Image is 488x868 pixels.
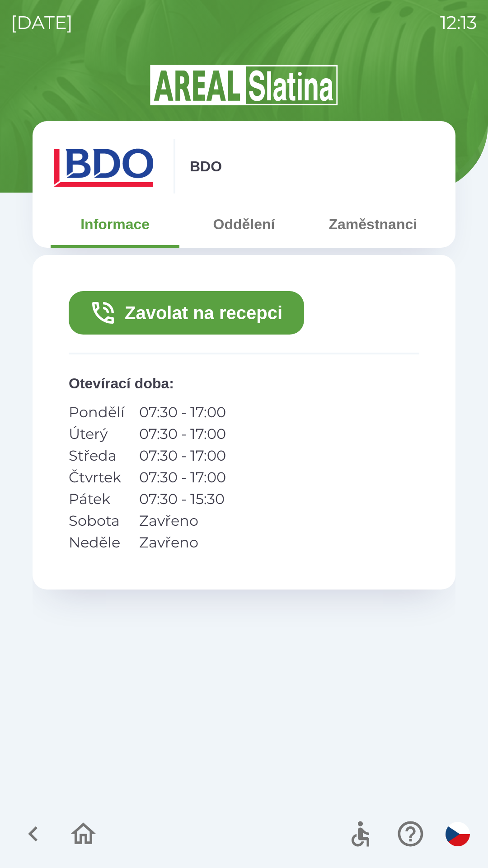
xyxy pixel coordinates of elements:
button: Zavolat na recepci [69,291,304,335]
p: Zavřeno [139,510,226,532]
img: cs flag [446,822,470,846]
p: BDO [190,156,222,177]
p: 12:13 [440,9,477,36]
button: Oddělení [179,208,308,241]
p: Zavřeno [139,532,226,553]
p: [DATE] [11,9,73,36]
img: ae7449ef-04f1-48ed-85b5-e61960c78b50.png [51,139,159,193]
p: Pátek [69,488,125,510]
p: Čtvrtek [69,467,125,488]
p: Neděle [69,532,125,553]
p: Otevírací doba : [69,373,419,394]
p: Středa [69,445,125,467]
p: 07:30 - 17:00 [139,467,226,488]
p: 07:30 - 17:00 [139,445,226,467]
p: Sobota [69,510,125,532]
button: Zaměstnanci [309,208,437,241]
p: 07:30 - 15:30 [139,488,226,510]
p: 07:30 - 17:00 [139,401,226,423]
p: Pondělí [69,401,125,423]
p: 07:30 - 17:00 [139,423,226,445]
p: Úterý [69,423,125,445]
button: Informace [51,208,179,241]
img: Logo [33,63,455,107]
